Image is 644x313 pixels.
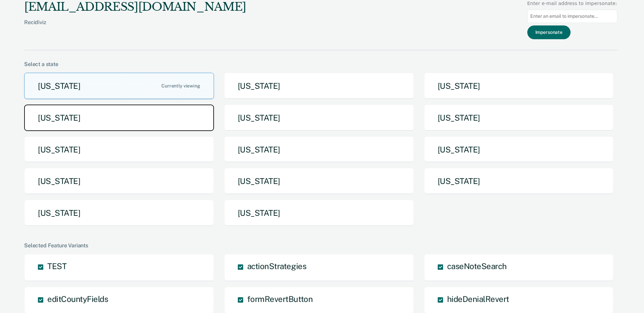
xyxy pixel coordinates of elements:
[24,61,617,67] div: Select a state
[424,73,614,99] button: [US_STATE]
[24,200,214,226] button: [US_STATE]
[24,136,214,163] button: [US_STATE]
[224,136,414,163] button: [US_STATE]
[447,294,509,304] span: hideDenialRevert
[424,136,614,163] button: [US_STATE]
[527,10,617,23] input: Enter an email to impersonate...
[447,261,507,271] span: caseNoteSearch
[24,242,617,249] div: Selected Feature Variants
[527,25,571,39] button: Impersonate
[24,19,246,36] div: Recidiviz
[424,105,614,131] button: [US_STATE]
[224,105,414,131] button: [US_STATE]
[424,168,614,194] button: [US_STATE]
[247,294,313,304] span: formRevertButton
[224,73,414,99] button: [US_STATE]
[24,168,214,194] button: [US_STATE]
[47,261,66,271] span: TEST
[24,73,214,99] button: [US_STATE]
[247,261,306,271] span: actionStrategies
[224,200,414,226] button: [US_STATE]
[224,168,414,194] button: [US_STATE]
[24,105,214,131] button: [US_STATE]
[47,294,108,304] span: editCountyFields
